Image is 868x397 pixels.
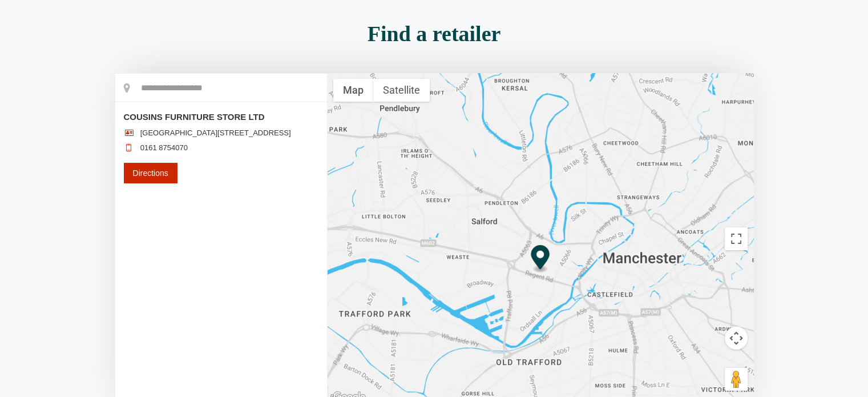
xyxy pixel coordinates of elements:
[140,143,188,153] a: 0161 8754070
[725,327,748,350] button: Map camera controls
[373,79,430,102] button: Show satellite imagery
[531,245,550,273] div: COUSINS FURNITURE STORE LTD
[333,79,373,102] button: Show street map
[725,227,748,250] button: Toggle fullscreen view
[115,23,754,45] h2: Find a retailer
[140,129,291,138] span: [GEOGRAPHIC_DATA][STREET_ADDRESS]
[124,163,177,183] a: Directions
[124,111,318,123] h3: COUSINS FURNITURE STORE LTD
[725,368,748,391] button: Drag Pegman onto the map to open Street View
